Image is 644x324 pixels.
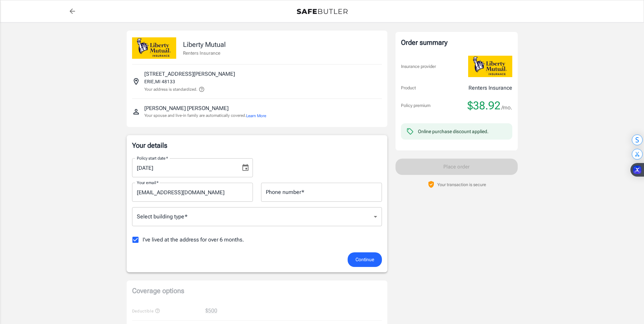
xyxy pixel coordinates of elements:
[132,158,236,177] input: MM/DD/YYYY
[401,85,416,91] p: Product
[137,180,159,185] label: Your email
[183,39,226,50] p: Liberty Mutual
[348,252,382,267] button: Continue
[501,103,512,112] span: /mo.
[437,181,486,188] p: Your transaction is secure
[66,4,79,18] a: back to quotes
[401,102,430,109] p: Policy premium
[144,104,228,112] p: [PERSON_NAME] [PERSON_NAME]
[418,128,489,135] div: Online purchase discount applied.
[144,78,175,85] p: ERIE , MI 48133
[468,56,512,77] img: Liberty Mutual
[144,86,197,92] p: Your address is standardized.
[132,37,176,59] img: Liberty Mutual
[144,112,266,119] p: Your spouse and live-in family are automatically covered.
[261,183,382,202] input: Enter number
[132,141,382,150] p: Your details
[132,108,140,116] svg: Insured person
[132,183,253,202] input: Enter email
[467,99,500,112] span: $38.92
[355,255,374,264] span: Continue
[401,63,436,70] p: Insurance provider
[144,70,235,78] p: [STREET_ADDRESS][PERSON_NAME]
[468,84,512,92] p: Renters Insurance
[143,236,244,244] span: I've lived at the address for over 6 months.
[132,77,140,86] svg: Insured address
[401,37,512,48] div: Order summary
[183,50,226,56] p: Renters Insurance
[246,113,266,119] button: Learn More
[297,9,348,14] img: Back to quotes
[239,161,252,175] button: Choose date, selected date is Sep 20, 2025
[137,155,168,161] label: Policy start date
